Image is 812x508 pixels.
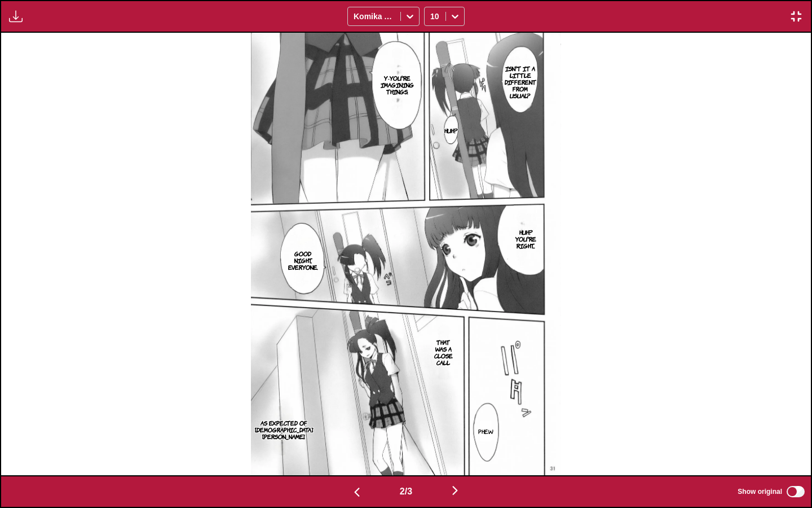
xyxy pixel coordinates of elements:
[9,10,23,23] img: Download translated images
[502,63,539,101] p: Isn't it a little different from usual?
[251,33,561,475] img: Manga Panel
[448,484,462,497] img: Next page
[442,125,460,136] p: Huh?
[787,486,805,497] input: Show original
[350,485,364,499] img: Previous page
[738,488,782,496] span: Show original
[476,426,496,437] p: Phew
[400,487,412,497] span: 2 / 3
[432,336,455,368] p: That was a close call
[513,226,539,251] p: Huh? You're right...
[378,72,416,97] p: Y-You're imagining things.
[286,248,320,273] p: Good night, everyone.
[253,417,315,442] p: As expected of [DEMOGRAPHIC_DATA][PERSON_NAME].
